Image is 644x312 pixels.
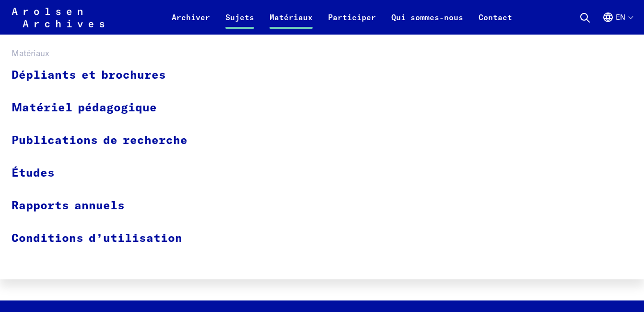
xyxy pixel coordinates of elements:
font: en [616,13,625,21]
a: Matériaux [262,12,320,35]
a: Publications de recherche [12,124,200,157]
a: Archiver [164,12,218,35]
button: Anglais, sélection de la langue [602,12,632,35]
a: Matériel pédagogique [12,92,200,124]
a: Sujets [218,12,262,35]
a: Contact [471,12,520,35]
a: Conditions d’utilisation [12,222,200,254]
ul: Matériaux [12,60,200,254]
a: Études [12,157,200,190]
a: Qui sommes-nous [384,12,471,35]
nav: Primaire [164,6,520,29]
a: Rapports annuels [12,190,200,222]
a: Participer [320,12,384,35]
a: Dépliants et brochures [12,60,200,92]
